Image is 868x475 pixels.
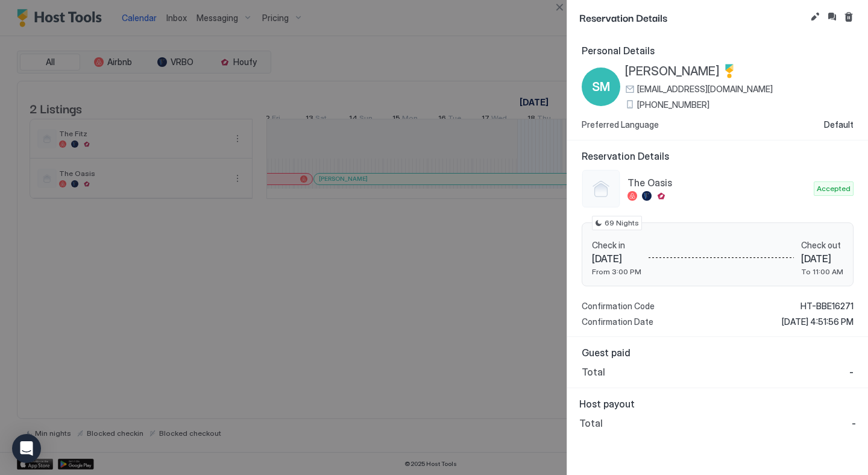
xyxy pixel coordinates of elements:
[582,45,854,57] span: Personal Details
[852,417,856,429] span: -
[582,347,854,359] span: Guest paid
[841,10,856,24] button: Cancel reservation
[627,177,809,189] span: The Oasis
[824,119,854,130] span: Default
[582,316,653,327] span: Confirmation Date
[808,10,822,24] button: Edit reservation
[782,316,854,327] span: [DATE] 4:51:56 PM
[625,64,720,79] span: [PERSON_NAME]
[637,99,709,110] span: [PHONE_NUMBER]
[12,434,41,463] div: Open Intercom Messenger
[801,240,843,251] span: Check out
[582,366,605,378] span: Total
[801,253,843,265] span: [DATE]
[592,240,641,251] span: Check in
[582,119,659,130] span: Preferred Language
[579,398,856,410] span: Host payout
[801,267,843,276] span: To 11:00 AM
[579,417,603,429] span: Total
[605,218,639,228] span: 69 Nights
[637,84,773,95] span: [EMAIL_ADDRESS][DOMAIN_NAME]
[592,78,610,96] span: SM
[582,150,854,162] span: Reservation Details
[817,183,851,194] span: Accepted
[849,366,854,378] span: -
[579,10,805,25] span: Reservation Details
[825,10,839,24] button: Inbox
[582,301,655,312] span: Confirmation Code
[592,267,641,276] span: From 3:00 PM
[592,253,641,265] span: [DATE]
[800,301,854,312] span: HT-BBE16271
